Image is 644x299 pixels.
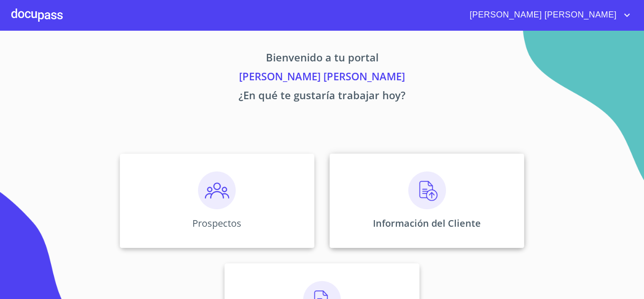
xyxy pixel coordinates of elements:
p: [PERSON_NAME] [PERSON_NAME] [32,68,612,87]
button: account of current user [462,8,633,23]
p: Prospectos [192,217,241,230]
p: Información del Cliente [373,217,481,230]
span: [PERSON_NAME] [PERSON_NAME] [462,8,621,23]
img: prospectos.png [198,171,236,209]
p: ¿En qué te gustaría trabajar hoy? [32,87,612,106]
img: carga.png [408,171,446,209]
p: Bienvenido a tu portal [32,50,612,68]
